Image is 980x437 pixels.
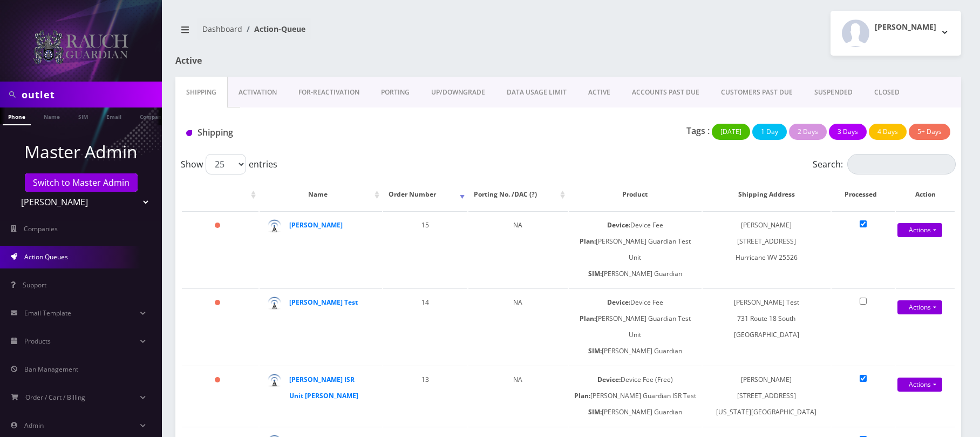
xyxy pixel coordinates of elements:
[847,154,956,174] input: Search:
[186,127,430,138] h1: Shipping
[875,23,936,32] h2: [PERSON_NAME]
[569,211,702,287] td: Device Fee [PERSON_NAME] Guardian Test Unit [PERSON_NAME] Guardian
[607,220,630,230] b: Device:
[580,314,596,323] b: Plan:
[23,280,46,290] span: Support
[468,288,568,365] td: NA
[574,391,590,400] b: Plan:
[101,107,127,124] a: Email
[383,288,467,365] td: 14
[712,124,750,140] button: [DATE]
[468,211,568,287] td: NA
[703,366,831,426] td: [PERSON_NAME] [STREET_ADDRESS] [US_STATE][GEOGRAPHIC_DATA]
[175,56,426,66] h1: Active
[383,179,467,210] th: Order Number: activate to sort column ascending
[607,298,630,307] b: Device:
[289,220,343,230] a: [PERSON_NAME]
[569,366,702,426] td: Device Fee (Free) [PERSON_NAME] Guardian ISR Test [PERSON_NAME] Guardian
[24,252,68,261] span: Action Queues
[24,365,78,374] span: Ban Management
[496,77,577,108] a: DATA USAGE LIMIT
[289,375,358,400] a: [PERSON_NAME] ISR Unit [PERSON_NAME]
[804,77,863,108] a: SUSPENDED
[24,337,51,346] span: Products
[897,300,942,314] a: Actions
[228,77,288,108] a: Activation
[288,77,370,108] a: FOR-REActivation
[831,11,961,56] button: [PERSON_NAME]
[186,130,192,136] img: Shipping
[38,107,65,124] a: Name
[621,77,710,108] a: ACCOUNTS PAST DUE
[896,179,955,210] th: Action
[202,24,242,34] a: Dashboard
[25,393,85,402] span: Order / Cart / Billing
[24,224,58,233] span: Companies
[181,154,277,174] label: Show entries
[569,288,702,365] td: Device Fee [PERSON_NAME] Guardian Test Unit [PERSON_NAME] Guardian
[752,124,787,140] button: 1 Day
[370,77,420,108] a: PORTING
[134,107,171,124] a: Company
[832,179,895,210] th: Processed: activate to sort column ascending
[24,308,71,318] span: Email Template
[383,366,467,426] td: 13
[703,211,831,287] td: [PERSON_NAME] [STREET_ADDRESS] Hurricane WV 25526
[897,223,942,237] a: Actions
[206,154,246,174] select: Showentries
[420,77,496,108] a: UP/DOWNGRADE
[289,298,358,307] a: [PERSON_NAME] Test
[383,211,467,287] td: 15
[182,179,258,210] th: : activate to sort column ascending
[569,179,702,210] th: Product
[242,23,305,35] li: Action-Queue
[22,84,159,105] input: Search in Company
[789,124,827,140] button: 2 Days
[597,375,621,384] b: Device:
[869,124,907,140] button: 4 Days
[577,77,621,108] a: ACTIVE
[829,124,867,140] button: 3 Days
[863,77,910,108] a: CLOSED
[703,288,831,365] td: [PERSON_NAME] Test 731 Route 18 South [GEOGRAPHIC_DATA]
[588,346,602,355] b: SIM:
[686,124,710,137] p: Tags :
[175,18,560,49] nav: breadcrumb
[580,237,596,246] b: Plan:
[897,378,942,392] a: Actions
[73,107,93,124] a: SIM
[25,173,138,192] a: Switch to Master Admin
[909,124,950,140] button: 5+ Days
[175,77,228,108] a: Shipping
[813,154,956,174] label: Search:
[588,407,602,416] b: SIM:
[24,421,44,430] span: Admin
[32,29,130,65] img: Rauch
[588,269,602,278] b: SIM:
[468,366,568,426] td: NA
[703,179,831,210] th: Shipping Address
[468,179,568,210] th: Porting No. /DAC (?): activate to sort column ascending
[260,179,382,210] th: Name: activate to sort column ascending
[3,107,31,125] a: Phone
[710,77,804,108] a: CUSTOMERS PAST DUE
